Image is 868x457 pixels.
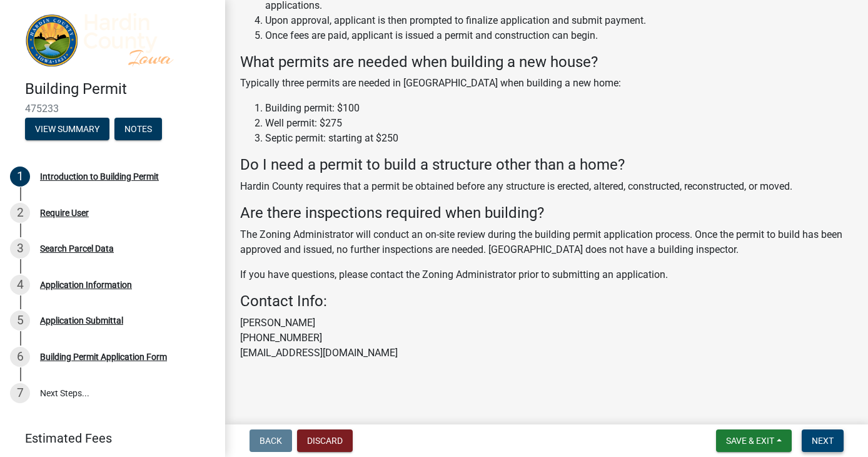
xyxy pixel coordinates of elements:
[40,244,114,253] div: Search Parcel Data
[40,172,159,181] div: Introduction to Building Permit
[10,275,30,295] div: 4
[114,125,162,135] wm-modal-confirm: Notes
[40,316,123,325] div: Application Submittal
[240,179,853,194] p: Hardin County requires that a permit be obtained before any structure is erected, altered, constr...
[40,208,89,217] div: Require User
[240,267,853,282] p: If you have questions, please contact the Zoning Administrator prior to submitting an application.
[40,280,132,289] div: Application Information
[240,53,853,71] h4: What permits are needed when building a new house?
[726,436,774,446] span: Save & Exit
[250,429,292,452] button: Back
[265,131,853,146] li: Septic permit: starting at $250
[240,204,853,222] h4: Are there inspections required when building?
[25,80,215,98] h4: Building Permit
[716,429,792,452] button: Save & Exit
[10,203,30,223] div: 2
[10,239,30,259] div: 3
[10,347,30,367] div: 6
[240,292,853,311] h4: Contact Info:
[10,167,30,187] div: 1
[297,429,353,452] button: Discard
[240,156,853,174] h4: Do I need a permit to build a structure other than a home?
[802,429,844,452] button: Next
[240,316,853,361] p: [PERSON_NAME] [PHONE_NUMBER] [EMAIL_ADDRESS][DOMAIN_NAME]
[10,311,30,331] div: 5
[40,352,167,361] div: Building Permit Application Form
[10,383,30,403] div: 7
[265,28,853,43] li: Once fees are paid, applicant is issued a permit and construction can begin.
[25,118,109,140] button: View Summary
[25,13,205,67] img: Hardin County, Iowa
[265,116,853,131] li: Well permit: $275
[10,426,205,451] a: Estimated Fees
[25,103,200,115] span: 475233
[265,101,853,116] li: Building permit: $100
[240,227,853,257] p: The Zoning Administrator will conduct an on-site review during the building permit application pr...
[260,436,282,446] span: Back
[114,118,162,140] button: Notes
[240,76,853,91] p: Typically three permits are needed in [GEOGRAPHIC_DATA] when building a new home:
[25,125,109,135] wm-modal-confirm: Summary
[265,13,853,28] li: Upon approval, applicant is then prompted to finalize application and submit payment.
[812,436,834,446] span: Next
